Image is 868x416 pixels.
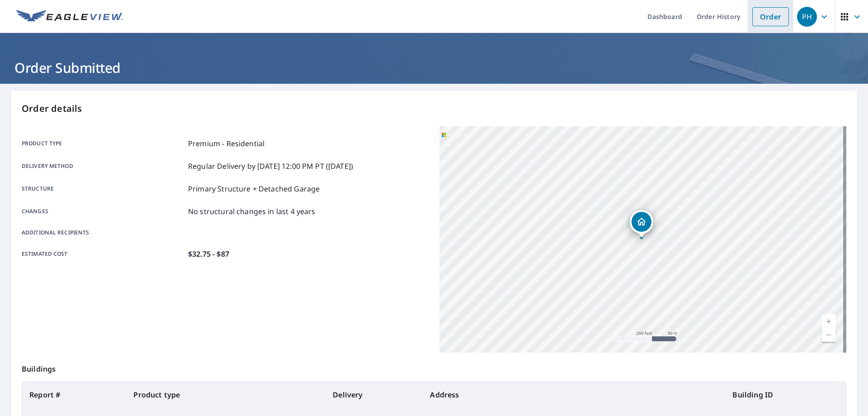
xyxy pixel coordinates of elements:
p: Regular Delivery by [DATE] 12:00 PM PT ([DATE]) [188,161,353,172]
p: Buildings [22,353,846,382]
a: Current Level 17, Zoom In [822,315,835,328]
h1: Order Submitted [11,58,857,77]
a: Current Level 17, Zoom Out [822,328,835,342]
p: Structure [22,183,184,194]
th: Address [423,382,725,407]
th: Product type [126,382,325,407]
th: Report # [22,382,126,407]
p: Premium - Residential [188,138,264,149]
th: Building ID [725,382,846,407]
div: PH [797,7,817,27]
p: No structural changes in last 4 years [188,206,316,217]
p: $32.75 - $87 [188,249,229,259]
p: Order details [22,102,846,115]
div: Dropped pin, building 1, Residential property, 260 Sunset Dr NE Newark, OH 43055 [630,210,653,238]
p: Changes [22,206,184,217]
img: EV Logo [16,10,123,24]
a: Order [752,7,789,26]
p: Delivery method [22,161,184,172]
p: Primary Structure + Detached Garage [188,183,320,194]
th: Delivery [325,382,423,407]
p: Product type [22,138,184,149]
p: Additional recipients [22,229,184,237]
p: Estimated cost [22,249,184,259]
